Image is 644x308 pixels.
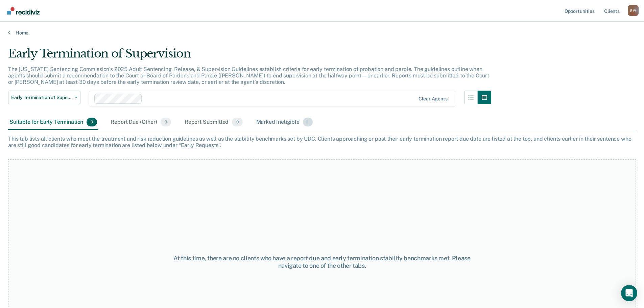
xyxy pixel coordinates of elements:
div: Report Submitted0 [183,115,244,130]
div: R W [628,5,639,16]
div: Open Intercom Messenger [621,285,637,301]
span: Early Termination of Supervision [11,95,72,100]
div: Report Due (Other)0 [109,115,172,130]
button: Early Termination of Supervision [8,91,80,104]
div: At this time, there are no clients who have a report due and early termination stability benchmar... [165,255,479,269]
a: Home [8,30,636,36]
span: 0 [87,118,97,126]
img: Recidiviz [7,7,40,15]
div: This tab lists all clients who meet the treatment and risk reduction guidelines as well as the st... [8,136,636,148]
p: The [US_STATE] Sentencing Commission’s 2025 Adult Sentencing, Release, & Supervision Guidelines e... [8,66,489,85]
span: 0 [161,118,171,126]
div: Early Termination of Supervision [8,47,491,66]
span: 0 [232,118,242,126]
div: Clear agents [419,96,447,102]
button: Profile dropdown button [628,5,639,16]
div: Marked Ineligible1 [255,115,314,130]
span: 1 [303,118,313,126]
div: Suitable for Early Termination0 [8,115,98,130]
